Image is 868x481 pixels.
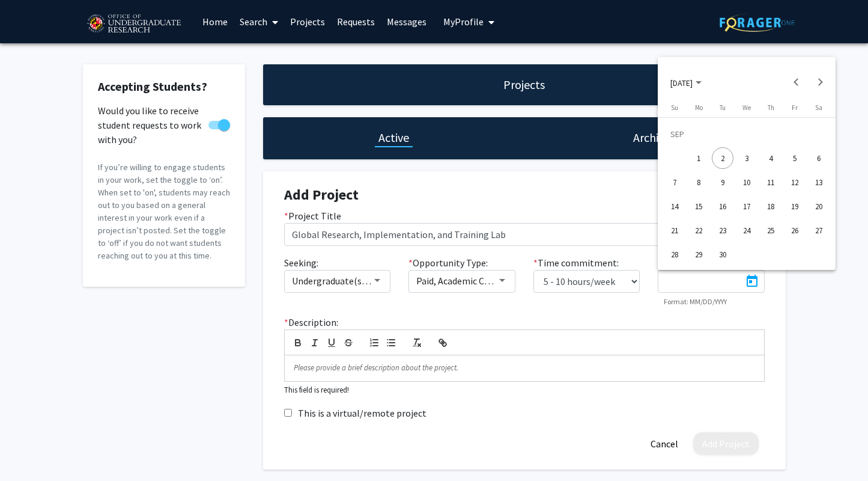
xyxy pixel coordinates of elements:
[687,242,711,266] button: September 29, 2025
[711,242,735,266] button: September 30, 2025
[735,170,759,194] button: September 10, 2025
[688,147,709,169] div: 1
[687,218,711,242] button: September 22, 2025
[688,244,709,265] div: 29
[759,170,783,194] button: September 11, 2025
[711,194,735,218] button: September 16, 2025
[760,219,782,241] div: 25
[9,427,51,472] iframe: Chat
[711,146,735,170] button: September 2, 2025
[712,147,733,169] div: 2
[760,147,782,169] div: 4
[783,218,807,242] button: September 26, 2025
[711,218,735,242] button: September 23, 2025
[663,122,831,146] td: SEP
[663,170,687,194] button: September 7, 2025
[736,171,757,193] div: 10
[661,70,711,94] button: Choose month and year
[712,244,733,265] div: 30
[688,219,709,241] div: 22
[807,146,831,170] button: September 6, 2025
[759,146,783,170] button: September 4, 2025
[736,219,757,241] div: 24
[664,244,685,265] div: 28
[759,194,783,218] button: September 18, 2025
[807,194,831,218] button: September 20, 2025
[735,194,759,218] button: September 17, 2025
[742,103,751,112] span: We
[663,242,687,266] button: September 28, 2025
[808,171,830,193] div: 13
[759,218,783,242] button: September 25, 2025
[663,194,687,218] button: September 14, 2025
[792,103,798,112] span: Fr
[688,195,709,217] div: 15
[736,147,757,169] div: 3
[807,218,831,242] button: September 27, 2025
[783,194,807,218] button: September 19, 2025
[664,195,685,217] div: 14
[735,218,759,242] button: September 24, 2025
[663,218,687,242] button: September 21, 2025
[670,78,693,88] span: [DATE]
[687,146,711,170] button: September 1, 2025
[784,147,806,169] div: 5
[671,103,678,112] span: Su
[768,103,774,112] span: Th
[712,171,733,193] div: 9
[783,170,807,194] button: September 12, 2025
[815,103,822,112] span: Sa
[688,171,709,193] div: 8
[735,146,759,170] button: September 3, 2025
[807,170,831,194] button: September 13, 2025
[784,195,806,217] div: 19
[785,70,809,94] button: Previous month
[783,146,807,170] button: September 5, 2025
[711,170,735,194] button: September 9, 2025
[720,103,726,112] span: Tu
[664,219,685,241] div: 21
[784,171,806,193] div: 12
[664,171,685,193] div: 7
[712,219,733,241] div: 23
[808,195,830,217] div: 20
[687,170,711,194] button: September 8, 2025
[760,171,782,193] div: 11
[784,219,806,241] div: 26
[760,195,782,217] div: 18
[712,195,733,217] div: 16
[809,70,833,94] button: Next month
[695,103,703,112] span: Mo
[687,194,711,218] button: September 15, 2025
[808,219,830,241] div: 27
[736,195,757,217] div: 17
[808,147,830,169] div: 6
